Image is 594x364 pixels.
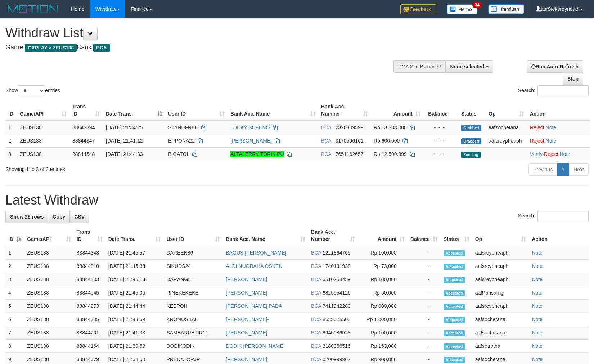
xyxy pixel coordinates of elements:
[529,225,589,246] th: Action
[323,263,351,269] span: Copy 1740131938 to clipboard
[461,125,481,131] span: Grabbed
[311,303,321,309] span: BCA
[226,263,282,269] a: ALDI NUGRAHA OSKEN
[228,100,318,121] th: Bank Acc. Name: activate to sort column ascending
[93,44,109,52] span: BCA
[311,356,321,362] span: BCA
[226,277,267,282] a: [PERSON_NAME]
[163,225,223,246] th: User ID: activate to sort column ascending
[486,100,527,121] th: Op: activate to sort column ascending
[472,326,529,340] td: aafsochetana
[5,121,17,134] td: 1
[530,125,544,130] a: Reject
[5,147,17,161] td: 3
[69,211,89,223] a: CSV
[472,300,529,313] td: aafsreypheaph
[53,214,65,220] span: Copy
[544,151,558,157] a: Reject
[230,125,270,130] a: LUCKY SUPENO
[472,286,529,300] td: aafPonsarng
[530,151,543,157] a: Verify
[408,286,441,300] td: -
[168,125,198,130] span: STANDFREE
[444,277,465,283] span: Accepted
[374,151,407,157] span: Rp 12.500.899
[163,313,223,326] td: KRONOSBAE
[323,356,351,362] span: Copy 0200999967 to clipboard
[358,260,408,273] td: Rp 73,000
[323,290,351,296] span: Copy 6825554126 to clipboard
[444,317,465,323] span: Accepted
[230,151,284,157] a: ALTALERRY TORIK PU
[444,343,465,350] span: Accepted
[311,330,321,336] span: BCA
[72,151,95,157] span: 88844548
[105,273,164,286] td: [DATE] 21:45:13
[374,125,407,130] span: Rp 13.383.000
[321,151,331,157] span: BCA
[74,286,105,300] td: 88844545
[226,303,282,309] a: [PERSON_NAME] PADA
[546,138,557,144] a: Note
[5,286,24,300] td: 4
[69,100,103,121] th: Trans ID: activate to sort column ascending
[408,273,441,286] td: -
[308,225,358,246] th: Bank Acc. Number: activate to sort column ascending
[532,277,543,282] a: Note
[374,138,400,144] span: Rp 600.000
[5,4,60,14] img: MOTION_logo.png
[24,260,74,273] td: ZEUS138
[72,125,95,130] span: 88843894
[5,313,24,326] td: 6
[445,60,493,73] button: None selected
[563,73,583,85] a: Stop
[226,316,269,322] a: [PERSON_NAME]-
[5,134,17,147] td: 2
[105,313,164,326] td: [DATE] 21:43:59
[105,260,164,273] td: [DATE] 21:45:33
[408,260,441,273] td: -
[74,340,105,353] td: 88844164
[163,326,223,340] td: SAMBARPETIR11
[5,44,389,51] h4: Game: Bank:
[17,100,69,121] th: Game/API: activate to sort column ascending
[358,313,408,326] td: Rp 1,000,000
[532,343,543,349] a: Note
[472,260,529,273] td: aafsreypheaph
[223,225,308,246] th: Bank Acc. Name: activate to sort column ascending
[336,125,364,130] span: Copy 2820309599 to clipboard
[163,340,223,353] td: DODIKODIK
[74,246,105,260] td: 88844343
[408,326,441,340] td: -
[472,225,529,246] th: Op: activate to sort column ascending
[426,150,455,158] div: - - -
[106,125,143,130] span: [DATE] 21:34:25
[74,300,105,313] td: 88844273
[527,100,590,121] th: Action
[18,85,45,96] select: Showentries
[472,246,529,260] td: aafsreypheaph
[72,138,95,144] span: 88844347
[226,356,267,362] a: [PERSON_NAME]
[323,250,351,256] span: Copy 1221864765 to clipboard
[532,290,543,296] a: Note
[527,147,590,161] td: · ·
[393,60,445,73] div: PGA Site Balance /
[5,26,389,40] h1: Withdraw List
[5,225,24,246] th: ID: activate to sort column descending
[444,264,465,270] span: Accepted
[532,250,543,256] a: Note
[441,225,472,246] th: Status: activate to sort column ascending
[444,304,465,310] span: Accepted
[311,316,321,322] span: BCA
[486,134,527,147] td: aafsreypheaph
[163,286,223,300] td: RINEKEKEKE
[528,163,557,176] a: Previous
[444,250,465,256] span: Accepted
[426,137,455,144] div: - - -
[5,211,48,223] a: Show 25 rows
[450,64,484,69] span: None selected
[537,211,589,221] input: Search:
[400,4,436,14] img: Feedback.jpg
[168,151,189,157] span: BIGATOL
